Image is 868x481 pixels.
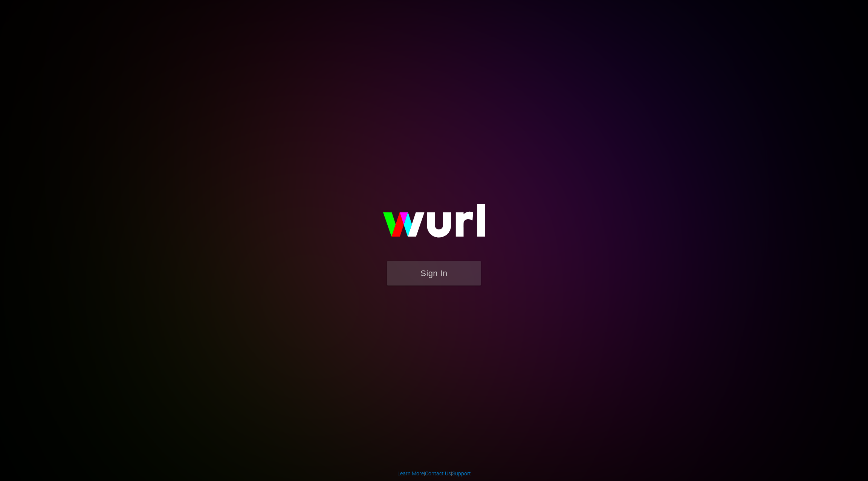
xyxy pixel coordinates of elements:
[397,470,424,476] a: Learn More
[452,470,471,476] a: Support
[397,470,471,477] div: | |
[359,188,509,261] img: wurl-logo-on-black-223613ac3d8ba8fe6dc639794a292ebdb59501304c7dfd60c99c58986ef67473.svg
[425,470,451,476] a: Contact Us
[387,261,481,286] button: Sign In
